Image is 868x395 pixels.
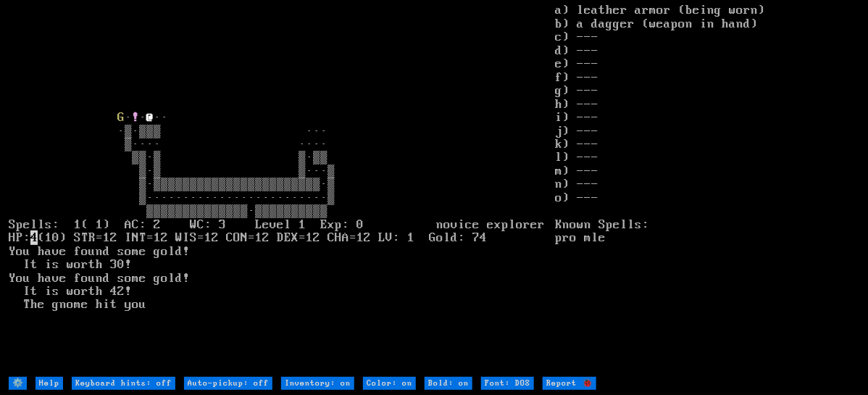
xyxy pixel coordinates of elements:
font: @ [146,110,154,125]
input: Color: on [363,377,416,390]
larn: · · ·· ·▒·▒▒▒ ··· ▒···· ···· ▒▒·▒ ▒·▒▒ ▒·▒ ▒···▒ ▒·▒▒▒▒▒▒▒▒▒▒▒▒▒▒▒▒▒▒▒▒▒▒▒·▒ ▒···················... [9,4,556,375]
input: Help [36,377,63,390]
mark: 4 [30,230,38,245]
input: Inventory: on [281,377,354,390]
input: ⚙️ [9,377,27,390]
input: Bold: on [425,377,472,390]
input: Keyboard hints: off [72,377,175,390]
stats: a) leather armor (being worn) b) a dagger (weapon in hand) c) --- d) --- e) --- f) --- g) --- h) ... [556,4,859,375]
font: ! [132,110,139,125]
input: Font: DOS [481,377,534,390]
input: Auto-pickup: off [184,377,272,390]
font: G [117,110,125,125]
input: Report 🐞 [543,377,596,390]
